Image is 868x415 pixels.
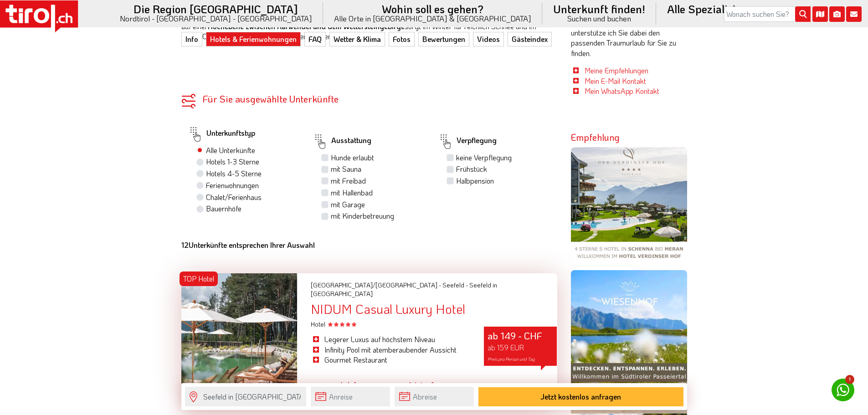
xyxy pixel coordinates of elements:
[188,124,255,145] label: Unterkunftstyp
[331,211,394,221] label: mit Kinderbetreuung
[442,281,468,289] span: Seefeld -
[456,176,494,186] label: Halbpension
[206,32,301,46] a: Hotels & Ferienwohnungen
[478,387,683,406] button: Jetzt kostenlos anfragen
[571,131,620,143] strong: Empfehlung
[332,380,348,389] span: mehr
[364,380,368,389] span: >
[331,176,366,186] label: mit Freibad
[395,387,474,406] input: Abreise
[438,131,497,152] label: Verpflegung
[585,76,646,86] a: Mein E-Mail Kontakt
[488,356,535,362] span: Preis pro Person und Tag
[571,147,687,263] img: verdinserhof.png
[585,86,659,96] a: Mein WhatsApp Kontakt
[206,192,262,202] label: Chalet/Ferienhaus
[488,343,524,352] span: ab 159 EUR
[311,355,470,365] li: Gourmet Restaurant
[331,188,373,198] label: mit Hallenbad
[206,157,259,167] label: Hotels 1-3 Sterne
[473,32,504,46] a: Videos
[206,169,262,179] label: Hotels 4-5 Sterne
[181,32,202,46] a: Info
[724,6,811,22] input: Wonach suchen Sie?
[456,153,512,163] label: keine Verpflegung
[180,272,218,286] div: TOP Hotel
[311,320,356,328] span: Hotel
[453,380,457,389] span: >
[508,32,552,46] a: Gästeindex
[185,387,306,406] input: Wo soll's hingehen?
[585,66,648,75] a: Meine Empfehlungen
[331,164,361,174] label: mit Sauna
[206,204,241,214] label: Bauernhöfe
[829,6,845,22] i: Fotogalerie
[181,240,189,250] b: 12
[329,32,385,46] a: Wetter & Klima
[832,379,854,401] a: 1
[311,345,470,355] li: Infinity Pool mit atemberaubender Aussicht
[311,281,441,289] span: [GEOGRAPHIC_DATA]/[GEOGRAPHIC_DATA] -
[181,240,315,250] b: Unterkünfte entsprechen Ihrer Auswahl
[311,334,470,344] li: Legerer Luxus auf höchstem Niveau
[181,94,557,103] div: Für Sie ausgewählte Unterkünfte
[812,6,828,22] i: Karte öffnen
[120,15,312,22] small: Nordtirol - [GEOGRAPHIC_DATA] - [GEOGRAPHIC_DATA]
[456,164,487,174] label: Frühstück
[845,375,854,384] span: 1
[418,32,469,46] a: Bewertungen
[331,200,365,210] label: mit Garage
[311,302,557,316] div: NIDUM Casual Luxury Hotel
[206,180,259,190] label: Ferienwohnungen
[571,270,687,386] img: wiesenhof-sommer.jpg
[206,145,255,155] label: Alle Unterkünfte
[331,153,374,163] label: Hunde erlaubt
[407,375,457,396] a: Jetztanfragen>
[332,375,368,396] a: mehrInfos>
[553,15,645,22] small: Suchen und buchen
[311,281,497,298] span: Seefeld in [GEOGRAPHIC_DATA]
[304,32,326,46] a: FAQ
[311,387,390,406] input: Anreise
[313,131,371,152] label: Ausstattung
[334,15,531,22] small: Alle Orte in [GEOGRAPHIC_DATA] & [GEOGRAPHIC_DATA]
[846,6,862,22] i: Kontakt
[484,327,557,365] div: ab 149 - CHF
[407,380,423,389] span: Jetzt
[389,32,415,46] a: Fotos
